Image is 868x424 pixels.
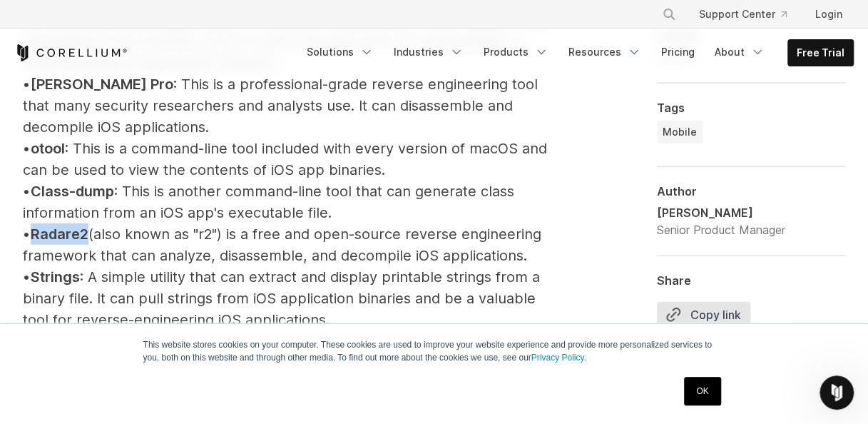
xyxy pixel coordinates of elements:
[656,1,682,27] button: Search
[31,140,65,157] span: otool
[657,101,845,115] div: Tags
[657,184,845,198] div: Author
[143,338,725,364] p: This website stores cookies on your computer. These cookies are used to improve your website expe...
[560,39,650,65] a: Resources
[688,1,798,27] a: Support Center
[657,273,845,288] div: Share
[31,268,80,286] span: Strings
[788,40,853,66] a: Free Trial
[653,39,703,65] a: Pricing
[657,121,703,143] a: Mobile
[804,1,854,27] a: Login
[475,39,557,65] a: Products
[657,302,750,328] button: Copy link
[657,221,785,238] div: Senior Product Manager
[31,226,88,243] span: Radare2
[298,39,854,66] div: Navigation Menu
[31,76,173,93] span: [PERSON_NAME] Pro
[645,1,854,27] div: Navigation Menu
[657,204,785,221] div: [PERSON_NAME]
[31,183,114,200] span: Class-dump
[14,44,128,61] a: Corellium Home
[684,377,720,405] a: OK
[706,39,773,65] a: About
[531,353,586,363] a: Privacy Policy.
[298,39,382,65] a: Solutions
[385,39,472,65] a: Industries
[663,125,697,139] span: Mobile
[820,375,854,410] iframe: Intercom live chat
